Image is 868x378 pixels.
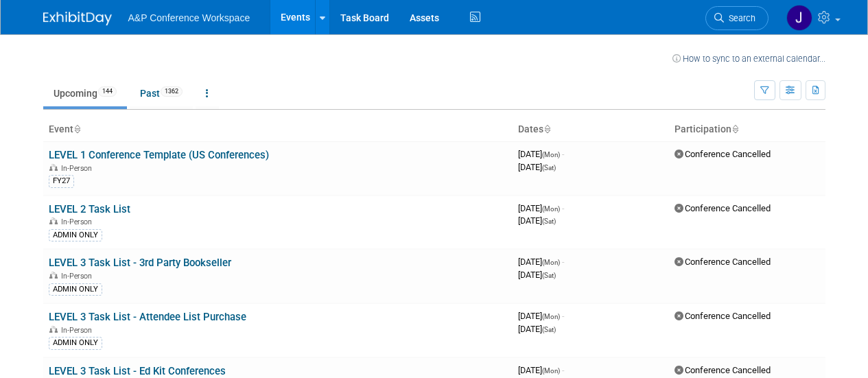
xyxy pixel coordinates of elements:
th: Participation [669,118,825,141]
span: [DATE] [518,365,564,375]
span: - [562,257,564,267]
span: Conference Cancelled [675,149,771,159]
span: Conference Cancelled [675,203,771,213]
span: Search [724,13,755,23]
span: (Mon) [542,205,560,213]
span: (Sat) [542,217,556,225]
span: [DATE] [518,324,556,334]
th: Event [43,118,513,141]
div: FY27 [49,175,74,187]
img: In-Person Event [49,272,58,279]
span: In-Person [61,164,96,173]
a: LEVEL 1 Conference Template (US Conferences) [49,149,269,161]
div: ADMIN ONLY [49,337,102,349]
span: (Mon) [542,259,560,266]
a: Sort by Event Name [73,123,80,134]
span: - [562,365,564,375]
img: ExhibitDay [43,12,112,25]
a: LEVEL 3 Task List - Ed Kit Conferences [49,365,226,377]
a: Search [705,6,769,30]
span: (Mon) [542,367,560,375]
span: A&P Conference Workspace [128,12,250,23]
span: In-Person [61,217,96,226]
span: - [562,149,564,159]
span: In-Person [61,326,96,335]
a: LEVEL 2 Task List [49,203,130,215]
img: In-Person Event [49,164,58,171]
div: ADMIN ONLY [49,229,102,241]
span: [DATE] [518,203,564,213]
span: In-Person [61,272,96,281]
a: Past1362 [130,80,193,106]
span: - [562,311,564,321]
span: [DATE] [518,149,564,159]
img: In-Person Event [49,326,58,333]
img: Jessica Gribble [786,5,812,31]
span: (Mon) [542,151,560,158]
span: 144 [98,86,117,97]
span: Conference Cancelled [675,311,771,321]
a: Sort by Start Date [543,123,550,134]
a: How to sync to an external calendar... [672,54,825,64]
span: [DATE] [518,311,564,321]
div: ADMIN ONLY [49,283,102,296]
th: Dates [513,118,669,141]
a: LEVEL 3 Task List - 3rd Party Bookseller [49,257,231,269]
span: Conference Cancelled [675,257,771,267]
span: [DATE] [518,215,556,226]
span: [DATE] [518,162,556,172]
a: Upcoming144 [43,80,127,106]
span: 1362 [161,86,183,97]
span: Conference Cancelled [675,365,771,375]
img: In-Person Event [49,217,58,224]
span: [DATE] [518,270,556,280]
span: (Mon) [542,313,560,320]
span: (Sat) [542,272,556,279]
span: (Sat) [542,164,556,172]
span: - [562,203,564,213]
span: [DATE] [518,257,564,267]
a: LEVEL 3 Task List - Attendee List Purchase [49,311,246,323]
span: (Sat) [542,326,556,333]
a: Sort by Participation Type [731,123,738,134]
